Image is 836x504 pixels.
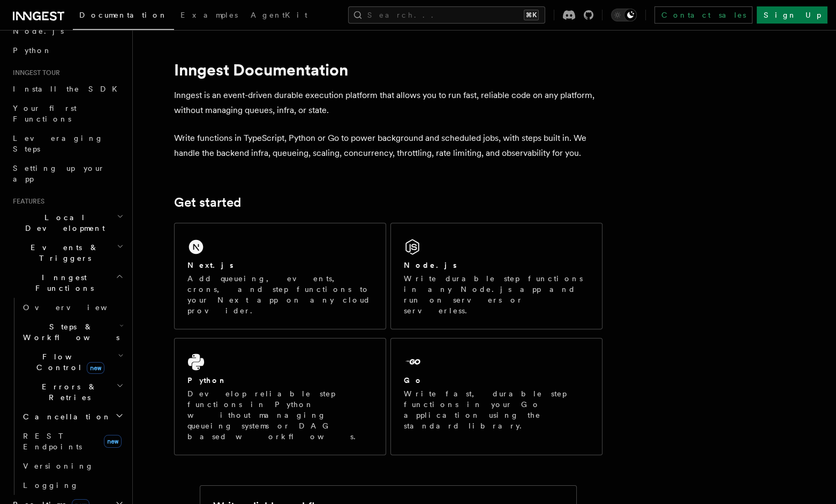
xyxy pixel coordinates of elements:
button: Flow Controlnew [19,347,126,377]
a: GoWrite fast, durable step functions in your Go application using the standard library. [390,338,602,455]
a: Documentation [73,3,174,30]
span: Examples [180,11,238,19]
span: Node.js [13,27,64,35]
a: Python [9,41,126,60]
p: Write functions in TypeScript, Python or Go to power background and scheduled jobs, with steps bu... [174,131,602,161]
h1: Inngest Documentation [174,60,602,79]
button: Errors & Retries [19,377,126,407]
span: Versioning [23,462,94,470]
span: Install the SDK [13,85,124,93]
span: Python [13,46,52,55]
button: Steps & Workflows [19,317,126,347]
button: Events & Triggers [9,238,126,268]
span: Cancellation [19,411,111,422]
h2: Python [187,375,227,386]
button: Inngest Functions [9,268,126,298]
a: Node.js [9,21,126,41]
span: AgentKit [251,11,307,19]
p: Inngest is an event-driven durable execution platform that allows you to run fast, reliable code ... [174,88,602,118]
p: Add queueing, events, crons, and step functions to your Next app on any cloud provider. [187,273,373,316]
a: PythonDevelop reliable step functions in Python without managing queueing systems or DAG based wo... [174,338,386,455]
a: Contact sales [654,6,752,24]
h2: Next.js [187,260,234,270]
span: Documentation [79,11,168,19]
button: Local Development [9,208,126,238]
span: Local Development [9,212,117,234]
span: Inngest Functions [9,272,116,294]
a: Leveraging Steps [9,129,126,159]
a: Sign Up [757,6,827,24]
div: Inngest Functions [9,298,126,495]
span: Errors & Retries [19,381,116,403]
kbd: ⌘K [524,10,539,20]
a: Overview [19,298,126,317]
span: Flow Control [19,351,118,373]
a: Your first Functions [9,99,126,129]
button: Search...⌘K [348,6,545,24]
button: Cancellation [19,407,126,426]
h2: Node.js [404,260,457,270]
a: Versioning [19,456,126,476]
span: Events & Triggers [9,242,117,264]
span: Logging [23,481,79,490]
a: Next.jsAdd queueing, events, crons, and step functions to your Next app on any cloud provider. [174,223,386,329]
span: REST Endpoints [23,432,82,451]
span: Overview [23,303,133,312]
span: Features [9,197,44,206]
span: Setting up your app [13,164,105,183]
a: Setting up your app [9,159,126,189]
span: new [104,435,122,448]
a: AgentKit [244,3,314,29]
span: new [87,362,104,374]
span: Steps & Workflows [19,321,119,343]
p: Write fast, durable step functions in your Go application using the standard library. [404,388,589,431]
span: Inngest tour [9,69,60,77]
a: Node.jsWrite durable step functions in any Node.js app and run on servers or serverless. [390,223,602,329]
a: Examples [174,3,244,29]
p: Develop reliable step functions in Python without managing queueing systems or DAG based workflows. [187,388,373,442]
span: Your first Functions [13,104,77,123]
a: Get started [174,195,241,210]
p: Write durable step functions in any Node.js app and run on servers or serverless. [404,273,589,316]
a: Install the SDK [9,79,126,99]
button: Toggle dark mode [611,9,637,21]
span: Leveraging Steps [13,134,103,153]
a: REST Endpointsnew [19,426,126,456]
a: Logging [19,476,126,495]
h2: Go [404,375,423,386]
